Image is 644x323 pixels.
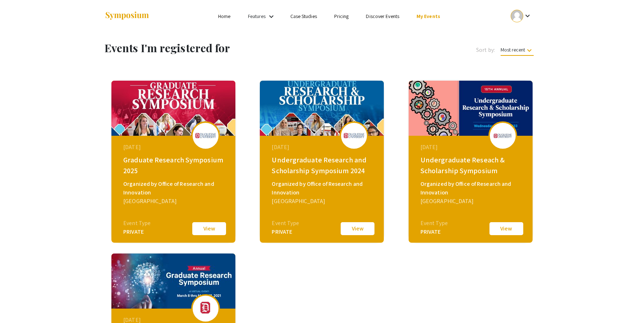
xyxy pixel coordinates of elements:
[523,12,532,20] mat-icon: Expand account dropdown
[260,81,384,136] img: urss2024_eventCoverPhoto_61f0cc__thumb.jpg
[488,221,524,236] button: View
[123,143,225,152] div: [DATE]
[476,46,495,54] span: Sort by:
[420,228,448,236] div: PRIVATE
[492,132,514,139] img: urss2023_eventLogo_d72a88_.jpg
[417,13,440,19] a: My Events
[5,291,31,318] iframe: Chat
[191,221,227,236] button: View
[195,299,216,317] img: duqgrs_eventLogo.png
[123,219,151,228] div: Event Type
[409,81,533,136] img: urss2023_eventCoverPhoto_f4c894__thumb.jpg
[272,228,299,236] div: PRIVATE
[334,13,349,19] a: Pricing
[111,81,235,136] img: graduate-research-symposium-2025_eventCoverPhoto_b12366__thumb.jpg
[111,254,235,309] img: duqgrs_eventCoverPhoto_thumb.jpg
[123,154,225,176] div: Graduate Research Symposium 2025
[105,41,354,54] h1: Events I'm registered for
[123,197,225,206] div: [GEOGRAPHIC_DATA]
[495,43,539,56] button: Most recent
[218,13,230,19] a: Home
[501,46,534,56] span: Most recent
[267,12,276,21] mat-icon: Expand Features list
[503,8,539,24] button: Expand account dropdown
[123,180,225,197] div: Organized by Office of Research and Innovation
[195,127,216,144] img: graduate-research-symposium-2025_eventLogo_9e971d_.jpg
[420,197,523,206] div: [GEOGRAPHIC_DATA]
[525,46,534,55] mat-icon: keyboard_arrow_down
[272,154,374,176] div: Undergraduate Research and Scholarship Symposium 2024
[366,13,399,19] a: Discover Events
[420,219,448,228] div: Event Type
[420,154,523,176] div: Undergraduate Reseach & Scholarship Symposium
[272,180,374,197] div: Organized by Office of Research and Innovation
[340,221,376,236] button: View
[248,13,266,19] a: Features
[272,219,299,228] div: Event Type
[420,180,523,197] div: Organized by Office of Research and Innovation
[272,197,374,206] div: [GEOGRAPHIC_DATA]
[343,127,365,144] img: urss2024_eventLogo_d6cfa1_.jpg
[420,143,523,152] div: [DATE]
[290,13,317,19] a: Case Studies
[272,143,374,152] div: [DATE]
[123,228,151,236] div: PRIVATE
[105,11,149,21] img: Symposium by ForagerOne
